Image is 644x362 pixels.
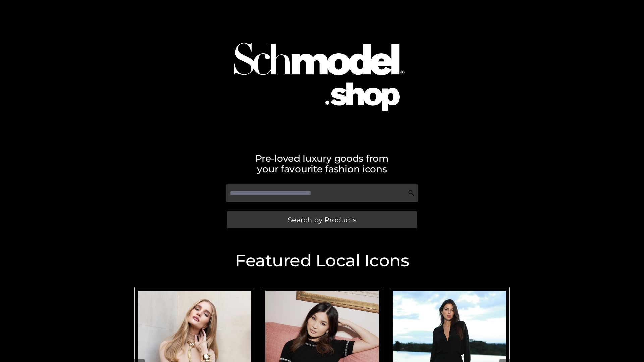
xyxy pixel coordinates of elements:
h2: Pre-loved luxury goods from your favourite fashion icons [131,153,513,174]
span: Search by Products [288,216,356,223]
img: Search Icon [408,190,415,196]
h2: Featured Local Icons​ [131,252,513,269]
a: Search by Products [227,211,417,228]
